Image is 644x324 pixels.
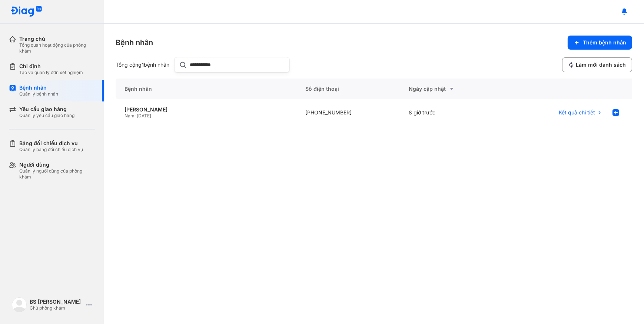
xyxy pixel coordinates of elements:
div: [PHONE_NUMBER] [296,99,400,126]
span: - [135,113,137,118]
div: BS [PERSON_NAME] [30,298,83,305]
div: Quản lý người dùng của phòng khám [19,168,95,180]
span: Làm mới danh sách [576,61,626,68]
div: Số điện thoại [296,79,400,99]
div: Quản lý yêu cầu giao hàng [19,113,74,118]
div: Tạo và quản lý đơn xét nghiệm [19,70,83,76]
div: Quản lý bảng đối chiếu dịch vụ [19,147,83,153]
span: Nam [125,113,135,118]
div: Tổng quan hoạt động của phòng khám [19,42,95,54]
div: Chủ phòng khám [30,305,83,311]
img: logo [10,6,42,17]
div: Trang chủ [19,36,95,42]
img: logo [12,297,27,312]
span: 1 [142,61,144,68]
div: Bệnh nhân [116,79,296,99]
div: Ngày cập nhật [409,84,494,93]
div: Người dùng [19,161,95,168]
button: Làm mới danh sách [562,57,632,72]
div: [PERSON_NAME] [125,106,288,113]
div: 8 giờ trước [400,99,503,126]
div: Bệnh nhân [19,84,58,91]
div: Quản lý bệnh nhân [19,91,58,97]
div: Tổng cộng bệnh nhân [116,61,171,68]
div: Yêu cầu giao hàng [19,106,74,113]
div: Chỉ định [19,63,83,70]
div: Bảng đối chiếu dịch vụ [19,140,83,147]
span: Kết quả chi tiết [559,109,595,116]
span: Thêm bệnh nhân [583,39,626,46]
button: Thêm bệnh nhân [568,36,632,50]
span: [DATE] [137,113,151,118]
div: Bệnh nhân [116,37,153,48]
